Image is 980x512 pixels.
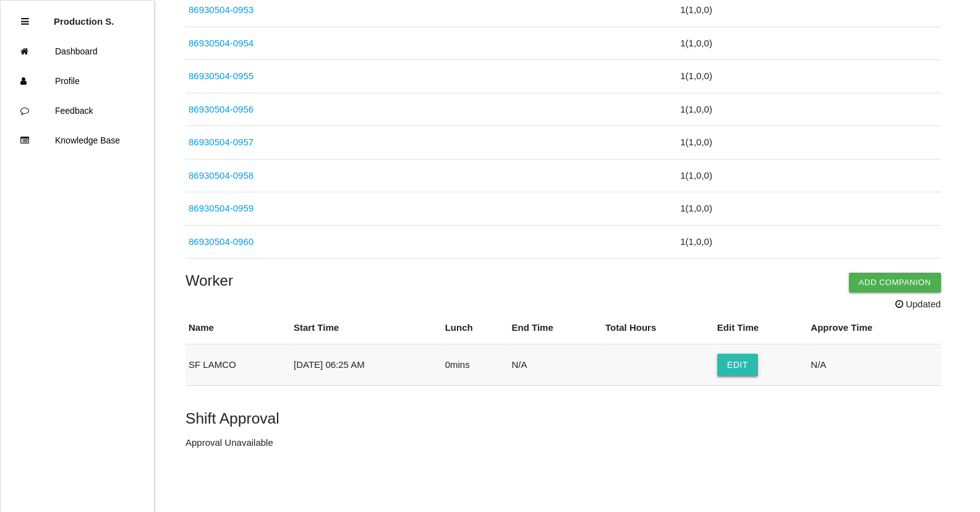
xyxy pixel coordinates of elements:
[189,38,254,48] a: 86930504-0954
[509,312,602,344] th: End Time
[677,60,940,93] td: 1 ( 1 , 0 , 0 )
[807,344,940,386] td: N/A
[185,436,941,450] p: Approval Unavailable
[291,312,442,344] th: Start Time
[677,93,940,126] td: 1 ( 1 , 0 , 0 )
[677,126,940,160] td: 1 ( 1 , 0 , 0 )
[189,203,254,213] a: 86930504-0959
[849,273,941,292] button: Add Companion
[1,36,154,66] a: Dashboard
[509,344,602,386] td: N/A
[677,225,940,258] td: 1 ( 1 , 0 , 0 )
[602,312,714,344] th: Total Hours
[442,312,509,344] th: Lunch
[189,137,254,147] a: 86930504-0957
[189,70,254,81] a: 86930504-0955
[677,192,940,226] td: 1 ( 1 , 0 , 0 )
[185,273,941,289] h4: Worker
[442,344,509,386] td: 0 mins
[895,297,941,312] span: Updated
[677,27,940,60] td: 1 ( 1 , 0 , 0 )
[1,66,154,96] a: Profile
[1,96,154,126] a: Feedback
[189,104,254,114] a: 86930504-0956
[714,312,807,344] th: Edit Time
[189,236,254,247] a: 86930504-0960
[677,159,940,192] td: 1 ( 1 , 0 , 0 )
[807,312,940,344] th: Approve Time
[185,312,291,344] th: Name
[185,344,291,386] td: SF LAMCO
[1,126,154,155] a: Knowledge Base
[189,170,254,181] a: 86930504-0958
[717,354,758,376] button: Edit
[21,7,29,36] div: Close
[54,7,114,27] p: Production Shifts
[291,344,442,386] td: [DATE] 06:25 AM
[189,4,254,15] a: 86930504-0953
[185,410,941,427] h5: Shift Approval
